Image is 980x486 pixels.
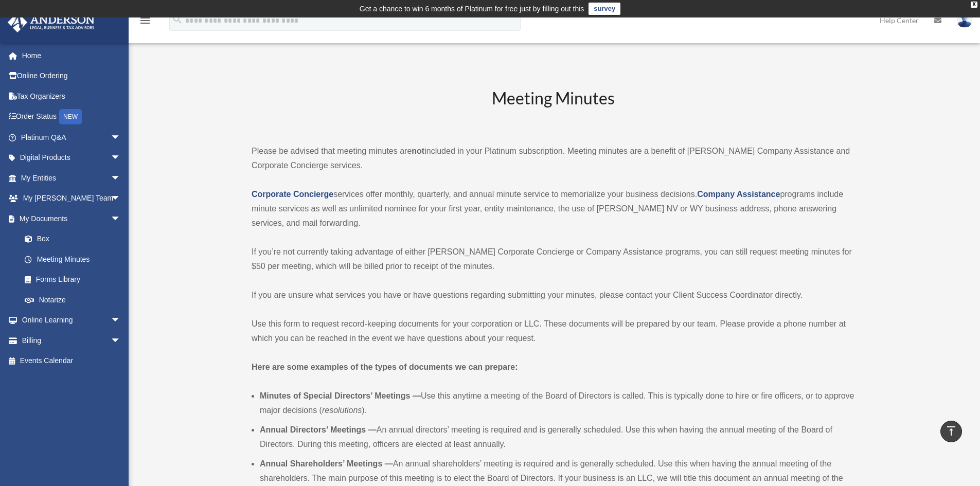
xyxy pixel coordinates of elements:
a: Digital Productsarrow_drop_down [7,148,136,168]
a: menu [139,18,151,27]
a: survey [589,3,620,15]
h2: Meeting Minutes [252,87,854,130]
a: Corporate Concierge [252,190,333,199]
a: Notarize [14,290,136,310]
strong: not [412,147,424,155]
li: An annual directors’ meeting is required and is generally scheduled. Use this when having the ann... [260,423,854,452]
p: If you are unsure what services you have or have questions regarding submitting your minutes, ple... [252,288,854,302]
a: Platinum Q&Aarrow_drop_down [7,127,136,148]
a: My Entitiesarrow_drop_down [7,168,136,188]
img: User Pic [957,13,972,28]
span: arrow_drop_down [111,310,131,331]
p: services offer monthly, quarterly, and annual minute service to memorialize your business decisio... [252,187,854,230]
span: arrow_drop_down [111,330,131,351]
div: Get a chance to win 6 months of Platinum for free just by filling out this [360,3,584,15]
a: My [PERSON_NAME] Teamarrow_drop_down [7,188,136,209]
a: Home [7,45,136,66]
b: Minutes of Special Directors’ Meetings — [260,391,421,400]
a: My Documentsarrow_drop_down [7,208,136,229]
a: Box [14,229,136,249]
em: resolutions [322,406,362,415]
i: vertical_align_top [945,425,957,437]
a: Online Learningarrow_drop_down [7,310,136,331]
a: Forms Library [14,269,136,290]
b: Annual Shareholders’ Meetings — [260,459,393,468]
span: arrow_drop_down [111,168,131,189]
li: Use this anytime a meeting of the Board of Directors is called. This is typically done to hire or... [260,389,854,418]
span: arrow_drop_down [111,127,131,148]
p: Use this form to request record-keeping documents for your corporation or LLC. These documents wi... [252,317,854,346]
a: Tax Organizers [7,86,136,106]
a: Order StatusNEW [7,106,136,128]
strong: Here are some examples of the types of documents we can prepare: [252,363,518,371]
a: Company Assistance [697,190,780,199]
a: Billingarrow_drop_down [7,330,136,351]
a: Meeting Minutes [14,249,131,269]
span: arrow_drop_down [111,148,131,169]
img: Anderson Advisors Platinum Portal [5,12,98,32]
a: Online Ordering [7,66,136,86]
div: close [971,2,977,8]
a: Events Calendar [7,351,136,371]
a: vertical_align_top [940,421,962,442]
div: NEW [59,109,82,124]
p: If you’re not currently taking advantage of either [PERSON_NAME] Corporate Concierge or Company A... [252,245,854,274]
p: Please be advised that meeting minutes are included in your Platinum subscription. Meeting minute... [252,144,854,173]
i: search [172,14,183,25]
i: menu [139,14,151,27]
span: arrow_drop_down [111,208,131,229]
b: Annual Directors’ Meetings — [260,425,377,434]
span: arrow_drop_down [111,188,131,209]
